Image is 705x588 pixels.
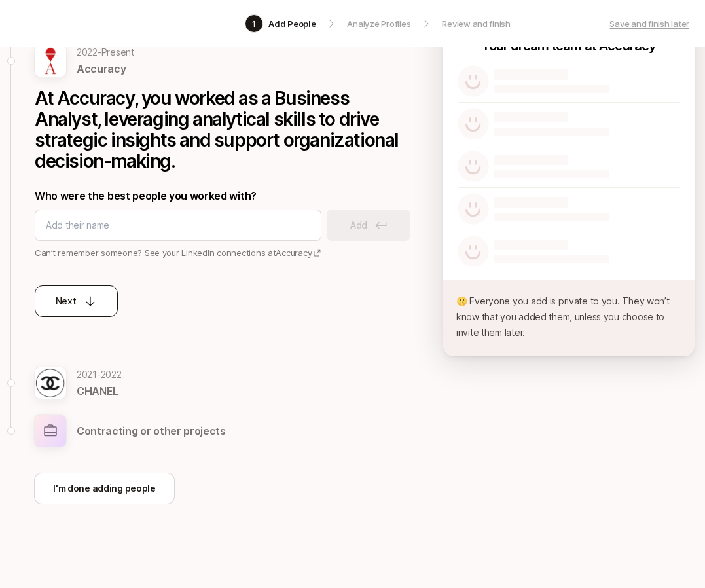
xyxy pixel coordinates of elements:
img: default-avatar.svg [458,193,489,225]
p: 2021 - 2022 [77,367,122,382]
p: Who were the best people you worked with? [35,187,412,204]
p: Next [56,293,77,309]
button: Next [35,285,118,317]
p: 🤫 Everyone you add is private to you. They won’t know that you added them, unless you choose to i... [456,293,681,340]
p: Contracting or other projects [77,422,226,439]
a: See your LinkedIn connections atAccuracy [145,248,322,258]
img: default-avatar.svg [458,236,489,267]
p: 1 [252,17,256,30]
p: Review and finish [442,17,511,30]
p: Add People [268,17,316,30]
p: At Accuracy, you worked as a Business Analyst, leveraging analytical skills to drive strategic in... [35,88,412,172]
p: I'm done adding people [53,481,156,496]
input: Add their name [46,217,310,233]
p: Can’t remember someone? [35,246,412,259]
img: 33666393_a6c2_46cb_bae3_520540dfbc71.jpg [35,367,66,399]
img: default-avatar.svg [458,151,489,182]
p: Analyze Profiles [347,17,410,30]
button: I'm done adding people [34,473,175,504]
img: 4c2125bf_4060_4fca_a97e_71c6ca26b188.jpg [35,45,66,77]
p: CHANEL [77,382,122,399]
img: default-avatar.svg [458,108,489,139]
p: Accuracy [77,60,134,77]
img: other-company-logo.svg [35,415,66,447]
img: default-avatar.svg [458,65,489,97]
a: Save and finish later [609,17,689,30]
p: 2022 - Present [77,45,134,60]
